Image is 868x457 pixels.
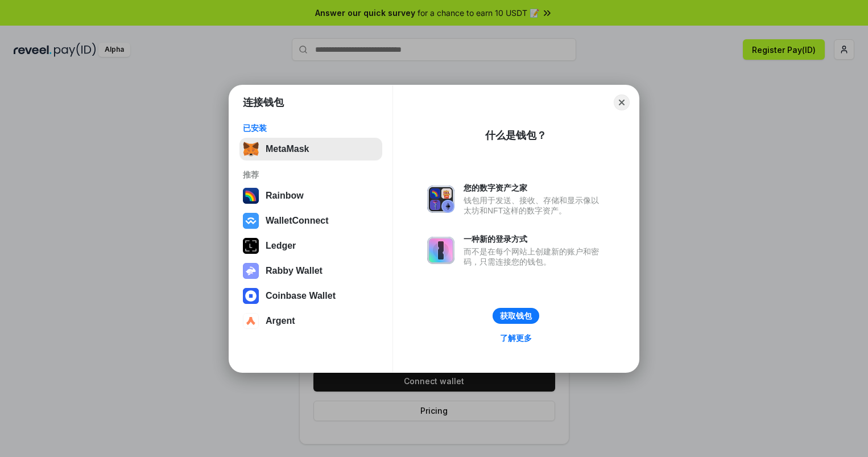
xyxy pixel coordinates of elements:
img: svg+xml,%3Csvg%20width%3D%22120%22%20height%3D%22120%22%20viewBox%3D%220%200%20120%20120%22%20fil... [243,188,259,204]
div: MetaMask [266,144,309,154]
div: Ledger [266,241,296,251]
div: Rainbow [266,191,304,201]
button: MetaMask [239,138,382,160]
div: 获取钱包 [500,311,532,321]
img: svg+xml,%3Csvg%20fill%3D%22none%22%20height%3D%2233%22%20viewBox%3D%220%200%2035%2033%22%20width%... [243,141,259,157]
img: svg+xml,%3Csvg%20xmlns%3D%22http%3A%2F%2Fwww.w3.org%2F2000%2Fsvg%22%20fill%3D%22none%22%20viewBox... [427,237,454,264]
img: svg+xml,%3Csvg%20width%3D%2228%22%20height%3D%2228%22%20viewBox%3D%220%200%2028%2028%22%20fill%3D... [243,288,259,304]
img: svg+xml,%3Csvg%20xmlns%3D%22http%3A%2F%2Fwww.w3.org%2F2000%2Fsvg%22%20fill%3D%22none%22%20viewBox... [427,186,454,213]
button: Ledger [239,234,382,257]
div: 一种新的登录方式 [464,234,605,244]
div: 钱包用于发送、接收、存储和显示像以太坊和NFT这样的数字资产。 [464,195,605,216]
img: svg+xml,%3Csvg%20xmlns%3D%22http%3A%2F%2Fwww.w3.org%2F2000%2Fsvg%22%20fill%3D%22none%22%20viewBox... [243,263,259,279]
div: WalletConnect [266,216,329,226]
h1: 连接钱包 [243,96,284,109]
button: Argent [239,310,382,332]
button: Coinbase Wallet [239,285,382,307]
img: svg+xml,%3Csvg%20width%3D%2228%22%20height%3D%2228%22%20viewBox%3D%220%200%2028%2028%22%20fill%3D... [243,313,259,329]
img: svg+xml,%3Csvg%20xmlns%3D%22http%3A%2F%2Fwww.w3.org%2F2000%2Fsvg%22%20width%3D%2228%22%20height%3... [243,238,259,254]
div: Argent [266,316,295,326]
button: 获取钱包 [493,308,539,324]
div: Rabby Wallet [266,266,323,276]
button: WalletConnect [239,209,382,232]
a: 了解更多 [493,331,539,345]
img: svg+xml,%3Csvg%20width%3D%2228%22%20height%3D%2228%22%20viewBox%3D%220%200%2028%2028%22%20fill%3D... [243,213,259,229]
button: Close [614,94,630,110]
button: Rainbow [239,184,382,207]
div: Coinbase Wallet [266,291,336,301]
div: 已安装 [243,123,379,133]
div: 推荐 [243,170,379,180]
div: 什么是钱包？ [485,129,547,142]
div: 而不是在每个网站上创建新的账户和密码，只需连接您的钱包。 [464,246,605,267]
div: 您的数字资产之家 [464,183,605,193]
button: Rabby Wallet [239,260,382,282]
div: 了解更多 [500,333,532,343]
